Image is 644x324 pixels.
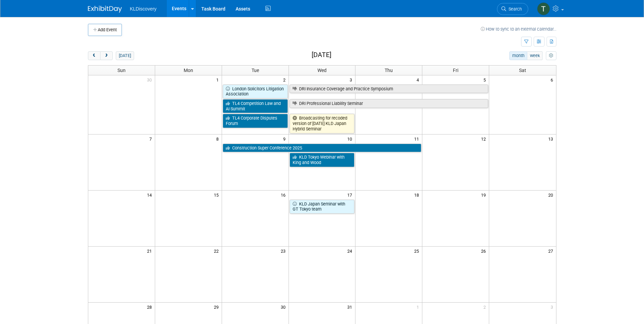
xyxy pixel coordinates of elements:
span: 21 [146,247,155,255]
span: Mon [184,68,193,73]
span: 3 [550,303,556,311]
a: TL4 Corporate Disputes Forum [223,114,288,128]
a: TL4 Competition Law and AI Summit [223,99,288,113]
span: 19 [480,191,489,199]
button: next [100,51,113,60]
span: 2 [483,303,489,311]
span: 30 [146,75,155,84]
span: 27 [548,247,556,255]
span: 22 [213,247,222,255]
span: 5 [483,75,489,84]
span: 16 [280,191,289,199]
a: DRI Insurance Coverage and Practice Symposium [290,85,489,93]
button: Add Event [88,24,122,36]
a: KLD Tokyo Webinar with King and Wood [290,153,355,167]
a: London Solicitors Litigation Association [223,85,288,98]
i: Personalize Calendar [549,54,553,58]
span: 30 [280,303,289,311]
span: Thu [385,68,393,73]
span: 1 [416,303,422,311]
h2: [DATE] [312,51,331,59]
a: Search [497,3,528,15]
span: 24 [347,247,355,255]
span: 28 [146,303,155,311]
button: month [509,51,527,60]
span: Wed [317,68,327,73]
button: [DATE] [116,51,134,60]
img: ExhibitDay [88,6,122,13]
a: How to sync to an external calendar... [481,26,556,32]
span: 17 [347,191,355,199]
span: 20 [548,191,556,199]
span: 6 [550,75,556,84]
span: 12 [480,134,489,143]
span: 8 [216,134,222,143]
span: Sun [117,68,126,73]
span: 31 [347,303,355,311]
img: Taketo Sakuma [537,2,550,15]
span: Search [506,6,522,12]
span: 15 [213,191,222,199]
span: 29 [213,303,222,311]
button: prev [88,51,100,60]
a: Broadcasting for recoded version of [DATE] KLD Japan Hybrid Seminar [290,114,355,133]
span: 13 [548,134,556,143]
span: Fri [453,68,458,73]
span: Sat [519,68,526,73]
button: myCustomButton [546,51,556,60]
span: 7 [149,134,155,143]
span: 26 [480,247,489,255]
a: DRI Professional Liability Seminar [290,99,489,108]
span: 14 [146,191,155,199]
span: 3 [349,75,355,84]
span: 1 [216,75,222,84]
span: 9 [282,134,289,143]
span: KLDiscovery [130,6,157,12]
span: Tue [252,68,259,73]
span: 23 [280,247,289,255]
button: week [527,51,542,60]
span: 11 [413,134,422,143]
span: 4 [416,75,422,84]
a: KLD Japan Seminar with GT Tokyo team [290,200,355,214]
a: Construction Super Conference 2025 [223,144,422,152]
span: 25 [413,247,422,255]
span: 18 [413,191,422,199]
span: 2 [282,75,289,84]
span: 10 [347,134,355,143]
